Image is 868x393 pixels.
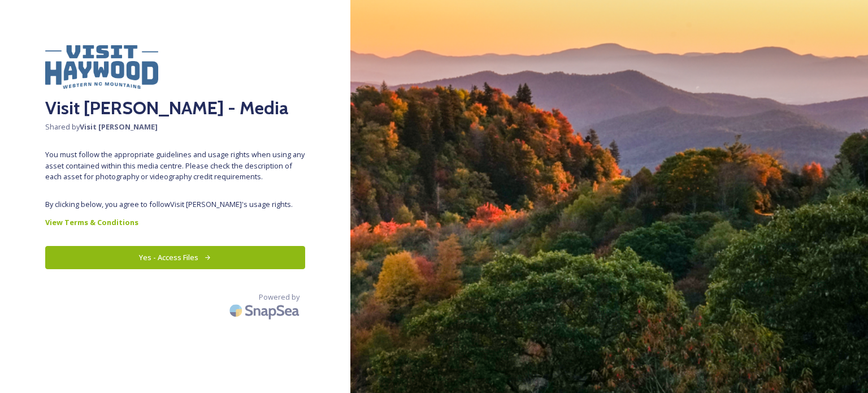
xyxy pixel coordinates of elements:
button: Yes - Access Files [45,246,305,269]
a: View Terms & Conditions [45,215,305,229]
span: You must follow the appropriate guidelines and usage rights when using any asset contained within... [45,149,305,182]
img: SnapSea Logo [226,297,305,324]
span: Powered by [259,292,300,303]
span: By clicking below, you agree to follow Visit [PERSON_NAME] 's usage rights. [45,199,305,210]
img: visit-haywood-logo-white_120-wnc_mountain-blue-3292264819-e1727106323371.png [45,45,158,89]
span: Shared by [45,122,305,132]
strong: View Terms & Conditions [45,217,138,227]
strong: Visit [PERSON_NAME] [80,122,158,132]
h2: Visit [PERSON_NAME] - Media [45,94,305,122]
